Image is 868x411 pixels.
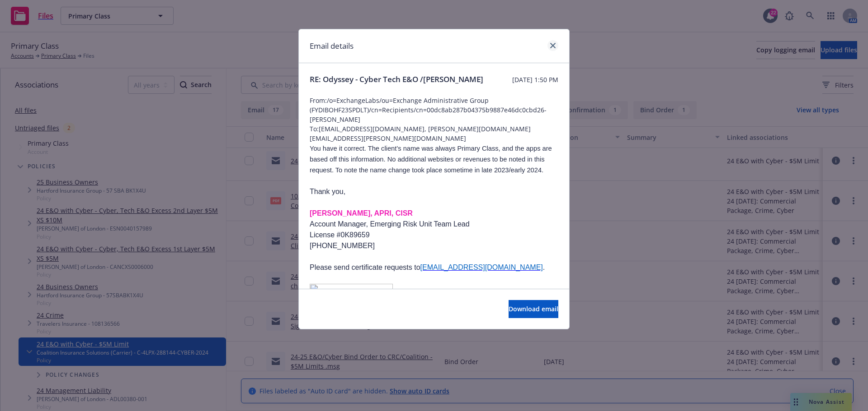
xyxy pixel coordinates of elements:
[310,188,345,195] span: Thank you,
[310,145,552,174] span: You have it correct. The client’s name was always Primary Class, and the apps are based off this ...
[310,40,354,52] h1: Email details
[420,263,543,271] a: [EMAIL_ADDRESS][DOMAIN_NAME]
[547,40,558,51] a: close
[310,74,483,85] span: RE: Odyssey - Cyber Tech E&O /[PERSON_NAME]
[310,263,545,271] span: Please send certificate requests to .
[512,75,558,84] span: [DATE] 1:50 PM
[509,300,558,318] button: Download email
[310,242,375,249] span: [PHONE_NUMBER]
[310,209,413,217] span: [PERSON_NAME], APRI, CISR
[310,220,470,228] span: Account Manager, Emerging Risk Unit Team Lead
[509,305,558,313] span: Download email
[310,124,558,143] span: To: [EMAIL_ADDRESS][DOMAIN_NAME], [PERSON_NAME][DOMAIN_NAME][EMAIL_ADDRESS][PERSON_NAME][DOMAIN_N...
[310,231,370,239] span: License #0K89659
[310,96,558,124] span: From: /o=ExchangeLabs/ou=Exchange Administrative Group (FYDIBOHF23SPDLT)/cn=Recipients/cn=00dc8ab...
[310,284,393,298] img: image001.png@01DB14D0.D9A25850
